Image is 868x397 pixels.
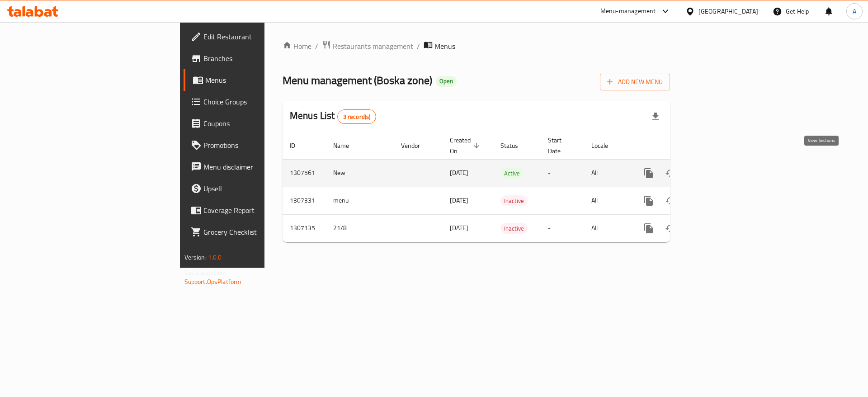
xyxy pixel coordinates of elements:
[660,162,681,184] button: Change Status
[184,199,325,221] a: Coverage Report
[631,132,732,160] th: Actions
[283,132,732,242] table: enhanced table
[184,113,325,134] a: Coupons
[638,190,660,212] button: more
[853,6,856,16] span: A
[184,276,242,288] a: Support.OpsPlatform
[333,140,361,151] span: Name
[203,205,318,216] span: Coverage Report
[600,6,656,17] div: Menu-management
[337,109,377,124] div: Total records count
[500,223,528,234] span: Inactive
[203,96,318,107] span: Choice Groups
[584,214,631,242] td: All
[500,196,528,206] span: Inactive
[203,31,318,42] span: Edit Restaurant
[205,75,318,85] span: Menus
[322,40,413,52] a: Restaurants management
[450,222,468,234] span: [DATE]
[401,140,432,151] span: Vendor
[290,140,307,151] span: ID
[500,168,524,179] div: Active
[203,118,318,129] span: Coupons
[638,162,660,184] button: more
[184,221,325,243] a: Grocery Checklist
[184,134,325,156] a: Promotions
[434,41,455,52] span: Menus
[333,41,413,52] span: Restaurants management
[600,74,670,90] button: Add New Menu
[450,167,468,179] span: [DATE]
[184,178,325,199] a: Upsell
[283,70,432,90] span: Menu management ( Boska zone )
[326,159,394,187] td: New
[203,53,318,64] span: Branches
[660,190,681,212] button: Change Status
[184,267,226,279] span: Get support on:
[541,187,584,214] td: -
[450,194,468,206] span: [DATE]
[591,140,620,151] span: Locale
[548,135,573,156] span: Start Date
[203,161,318,172] span: Menu disclaimer
[283,40,670,52] nav: breadcrumb
[184,69,325,91] a: Menus
[203,140,318,151] span: Promotions
[203,183,318,194] span: Upsell
[584,159,631,187] td: All
[645,106,666,128] div: Export file
[436,77,457,85] span: Open
[326,187,394,214] td: menu
[208,251,222,263] span: 1.0.0
[436,76,457,87] div: Open
[184,47,325,69] a: Branches
[326,214,394,242] td: 21/8
[541,214,584,242] td: -
[338,113,376,121] span: 3 record(s)
[500,195,528,206] div: Inactive
[541,159,584,187] td: -
[584,187,631,214] td: All
[500,168,524,179] span: Active
[417,41,420,52] li: /
[184,91,325,113] a: Choice Groups
[203,227,318,237] span: Grocery Checklist
[290,109,376,124] h2: Menus List
[500,140,530,151] span: Status
[638,217,660,239] button: more
[607,76,663,88] span: Add New Menu
[450,135,482,156] span: Created On
[184,251,207,263] span: Version:
[660,217,681,239] button: Change Status
[184,156,325,178] a: Menu disclaimer
[698,6,758,16] div: [GEOGRAPHIC_DATA]
[184,26,325,47] a: Edit Restaurant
